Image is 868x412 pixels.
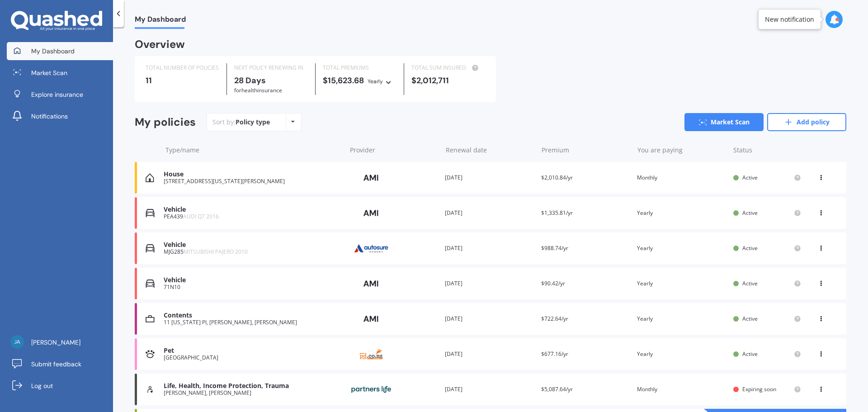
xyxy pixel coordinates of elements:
img: Vehicle [146,244,155,253]
img: 4005ff6056ba6bfb37146a423cccf161 [10,335,24,349]
div: Yearly [637,314,726,323]
span: [PERSON_NAME] [31,338,80,347]
span: $677.16/yr [541,350,568,358]
div: $2,012,711 [411,76,485,85]
span: $90.42/yr [541,279,565,287]
div: [GEOGRAPHIC_DATA] [164,355,341,361]
div: Sort by: [212,118,270,127]
div: Overview [135,40,185,49]
div: 71N10 [164,284,341,290]
div: [DATE] [445,279,534,288]
span: Active [742,279,758,287]
div: 11 [146,76,219,85]
span: Submit feedback [31,360,81,369]
span: Active [742,315,758,322]
div: Policy type [236,118,270,127]
div: MJG285 [164,249,341,255]
img: House [146,173,154,182]
a: Log out [7,377,113,395]
div: My policies [135,116,196,129]
div: Pet [164,347,341,355]
img: AMI [349,275,394,292]
a: [PERSON_NAME] [7,333,113,351]
div: $15,623.68 [323,76,396,86]
div: Renewal date [446,146,534,155]
span: MITSUBISHI PAJERO 2010 [184,248,248,256]
img: Contents [146,314,155,323]
span: My Dashboard [31,47,75,56]
span: $722.64/yr [541,315,568,322]
span: Explore insurance [31,90,83,99]
div: Yearly [637,244,726,253]
img: AMI [349,310,394,327]
div: Yearly [637,279,726,288]
div: [DATE] [445,314,534,323]
img: AMI [349,169,394,186]
div: Yearly [368,77,383,86]
div: NEXT POLICY RENEWING IN [234,63,308,72]
div: [PERSON_NAME], [PERSON_NAME] [164,390,341,396]
div: PEA439 [164,213,341,220]
div: Provider [350,146,439,155]
span: Active [742,209,758,217]
div: Type/name [165,146,343,155]
div: Life, Health, Income Protection, Trauma [164,382,341,390]
span: Active [742,174,758,181]
div: You are paying [637,146,726,155]
span: Expiring soon [742,385,776,393]
div: Premium [542,146,630,155]
span: $988.74/yr [541,244,568,252]
div: [STREET_ADDRESS][US_STATE][PERSON_NAME] [164,178,341,185]
img: Autosure [349,240,394,257]
span: $5,087.64/yr [541,385,573,393]
span: Market Scan [31,68,67,77]
a: Market Scan [7,64,113,82]
div: 11 [US_STATE] PI, [PERSON_NAME], [PERSON_NAME] [164,319,341,326]
img: Life [146,385,155,394]
div: [DATE] [445,208,534,218]
div: [DATE] [445,244,534,253]
span: $2,010.84/yr [541,174,573,181]
b: 28 Days [234,75,266,86]
div: [DATE] [445,350,534,359]
div: [DATE] [445,385,534,394]
div: Contents [164,312,341,319]
a: Notifications [7,107,113,125]
a: Market Scan [684,113,764,131]
span: Active [742,244,758,252]
img: Partners Life [349,381,394,398]
span: Notifications [31,112,68,121]
a: Explore insurance [7,85,113,104]
span: for Health insurance [234,86,282,94]
span: Log out [31,381,53,390]
img: Pet [146,350,155,359]
div: Status [733,146,801,155]
div: Vehicle [164,206,341,213]
div: Yearly [637,350,726,359]
div: Monthly [637,385,726,394]
div: Vehicle [164,241,341,249]
img: Vehicle [146,279,155,288]
div: TOTAL PREMIUMS [323,63,396,72]
a: Add policy [767,113,846,131]
span: Active [742,350,758,358]
a: My Dashboard [7,42,113,60]
div: Monthly [637,173,726,182]
a: Submit feedback [7,355,113,373]
img: Vehicle [146,208,155,218]
div: House [164,170,341,178]
span: AUDI Q7 2016 [183,213,219,220]
img: PD Insurance NZ [349,346,394,363]
div: Yearly [637,208,726,218]
span: $1,335.81/yr [541,209,573,217]
img: AMI [349,204,394,222]
div: [DATE] [445,173,534,182]
div: TOTAL NUMBER OF POLICIES [146,63,219,72]
div: Vehicle [164,276,341,284]
span: My Dashboard [135,15,186,27]
div: TOTAL SUM INSURED [411,63,485,72]
div: New notification [765,15,814,24]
